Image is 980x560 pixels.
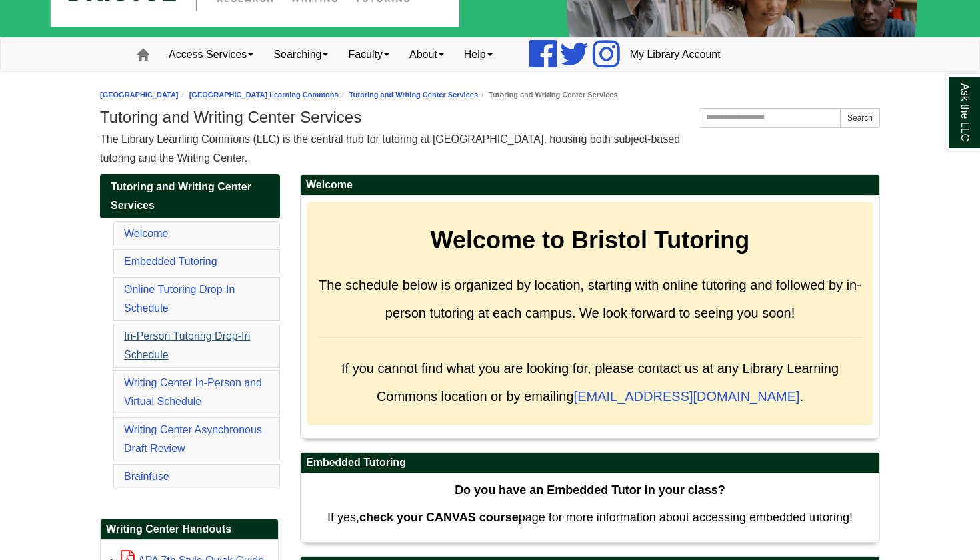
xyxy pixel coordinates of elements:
[338,38,399,71] a: Faculty
[100,108,880,127] h1: Tutoring and Writing Center Services
[840,108,880,128] button: Search
[341,361,839,404] span: If you cannot find what you are looking for, please contact us at any Library Learning Commons lo...
[124,228,168,239] a: Welcome
[101,519,278,540] h2: Writing Center Handouts
[124,284,235,314] a: Online Tutoring Drop-In Schedule
[100,174,280,218] a: Tutoring and Writing Center Services
[100,133,680,164] span: The Library Learning Commons (LLC) is the central hub for tutoring at [GEOGRAPHIC_DATA], housing ...
[454,38,503,71] a: Help
[359,511,519,524] strong: check your CANVAS course
[620,38,731,71] a: My Library Account
[319,278,861,320] span: The schedule below is organized by location, starting with online tutoring and followed by in-per...
[124,377,262,407] a: Writing Center In-Person and Virtual Schedule
[478,89,617,101] li: Tutoring and Writing Center Services
[301,175,879,196] h2: Welcome
[159,38,263,71] a: Access Services
[455,483,725,497] strong: Do you have an Embedded Tutor in your class?
[124,471,169,482] a: Brainfuse
[124,256,217,267] a: Embedded Tutoring
[574,389,800,404] a: [EMAIL_ADDRESS][DOMAIN_NAME]
[100,89,880,101] nav: breadcrumb
[111,181,251,211] span: Tutoring and Writing Center Services
[124,424,262,454] a: Writing Center Asynchronous Draft Review
[399,38,454,71] a: About
[263,38,338,71] a: Searching
[327,511,853,524] span: If yes, page for more information about accessing embedded tutoring!
[431,226,750,254] strong: Welcome to Bristol Tutoring
[189,91,339,99] a: [GEOGRAPHIC_DATA] Learning Commons
[100,91,179,99] a: [GEOGRAPHIC_DATA]
[301,453,879,473] h2: Embedded Tutoring
[124,330,250,360] a: In-Person Tutoring Drop-In Schedule
[349,91,478,99] a: Tutoring and Writing Center Services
